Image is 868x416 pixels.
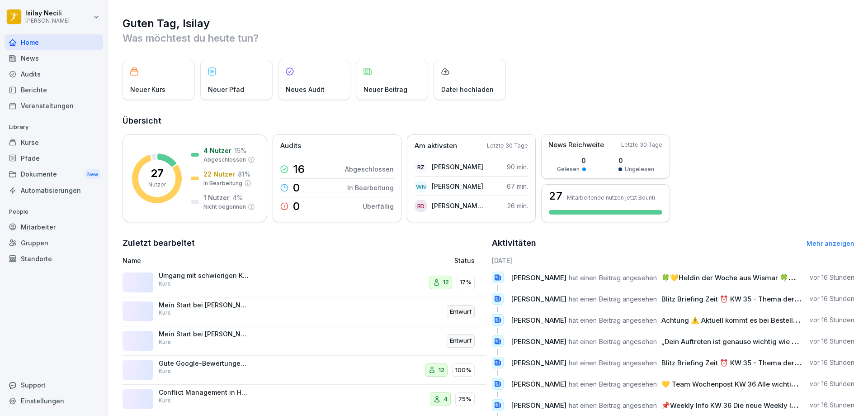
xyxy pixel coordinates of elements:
[557,165,580,173] p: Gelesen
[123,237,486,249] h2: Zuletzt bearbeitet
[5,251,103,267] a: Standorte
[5,98,103,114] a: Veranstaltungen
[415,200,427,212] div: RD
[569,273,657,282] span: hat einen Beitrag angesehen
[159,338,171,346] p: Kurs
[293,182,300,193] p: 0
[159,359,249,368] p: Gute Google-Bewertungen erhalten 🌟
[5,150,103,166] a: Pfade
[487,142,528,150] p: Letzte 30 Tage
[5,50,103,66] a: News
[810,316,854,325] p: vor 16 Stunden
[5,219,103,235] a: Mitarbeiter
[492,256,855,265] h6: [DATE]
[548,140,604,150] p: News Reichweite
[286,85,325,94] p: Neues Audit
[159,330,249,338] p: Mein Start bei [PERSON_NAME] - Personalfragebogen
[159,309,171,317] p: Kurs
[5,120,103,134] p: Library
[557,156,586,165] p: 0
[807,239,854,247] a: Mehr anzeigen
[280,141,301,151] p: Audits
[159,280,171,288] p: Kurs
[5,134,103,150] a: Kurse
[458,395,472,404] p: 75%
[203,193,230,202] p: 1 Nutzer
[5,235,103,251] a: Gruppen
[569,316,657,325] span: hat einen Beitrag angesehen
[621,141,662,149] p: Letzte 30 Tage
[234,146,246,155] p: 15 %
[123,115,854,127] h2: Übersicht
[203,146,231,155] p: 4 Nutzer
[549,191,562,201] h3: 27
[415,180,427,193] div: WN
[810,337,854,346] p: vor 16 Stunden
[123,16,854,31] h1: Guten Tag, Isilay
[5,166,103,183] a: DokumenteNew
[432,201,484,210] p: [PERSON_NAME] [PERSON_NAME]
[810,379,854,388] p: vor 16 Stunden
[460,278,472,287] p: 17%
[511,359,566,367] span: [PERSON_NAME]
[159,397,171,405] p: Kurs
[618,156,654,165] p: 0
[203,156,246,164] p: Abgeschlossen
[661,359,868,367] span: Blitz Briefing Zeit ⏰ KW 35 - Thema der Woche: Dips / Saucen
[5,34,103,50] a: Home
[123,256,350,265] p: Name
[443,278,449,287] p: 12
[450,336,472,345] p: Entwurf
[208,85,244,94] p: Neuer Pfad
[123,356,486,385] a: Gute Google-Bewertungen erhalten 🌟Kurs12100%
[85,169,100,180] div: New
[159,301,249,309] p: Mein Start bei [PERSON_NAME] - Personalfragebogen
[347,183,394,192] p: In Bearbeitung
[569,295,657,303] span: hat einen Beitrag angesehen
[511,316,566,325] span: [PERSON_NAME]
[511,401,566,410] span: [PERSON_NAME]
[455,366,472,375] p: 100%
[293,164,305,175] p: 16
[415,161,427,173] div: RZ
[5,82,103,98] a: Berichte
[5,166,103,183] div: Dokumente
[25,18,70,24] p: [PERSON_NAME]
[293,201,300,212] p: 0
[203,179,242,187] p: In Bearbeitung
[123,326,486,356] a: Mein Start bei [PERSON_NAME] - PersonalfragebogenKursEntwurf
[5,182,103,198] a: Automatisierungen
[511,337,566,346] span: [PERSON_NAME]
[159,367,171,375] p: Kurs
[148,181,166,189] p: Nutzer
[123,385,486,414] a: Conflict Management in HospitalityKurs475%
[5,66,103,82] a: Audits
[5,393,103,409] a: Einstellungen
[443,395,448,404] p: 4
[5,205,103,219] p: People
[511,295,566,303] span: [PERSON_NAME]
[232,193,243,202] p: 4 %
[441,85,494,94] p: Datei hochladen
[25,10,70,17] p: Isilay Necili
[363,201,394,211] p: Überfällig
[159,388,249,397] p: Conflict Management in Hospitality
[151,168,164,179] p: 27
[415,141,457,151] p: Am aktivsten
[625,165,654,173] p: Ungelesen
[454,256,475,265] p: Status
[569,380,657,388] span: hat einen Beitrag angesehen
[507,201,528,210] p: 26 min.
[130,85,165,94] p: Neuer Kurs
[432,162,483,172] p: [PERSON_NAME]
